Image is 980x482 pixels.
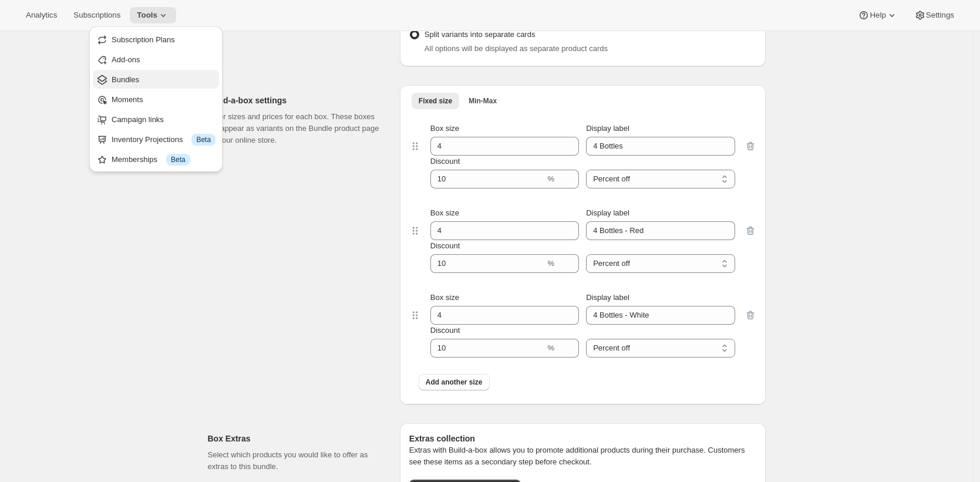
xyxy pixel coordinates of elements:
div: Memberships [112,154,215,166]
div: Inventory Projections [112,134,215,146]
h2: Box Extras [208,433,381,444]
button: Subscriptions [66,7,127,23]
span: Min-Max [469,96,497,106]
span: Add another size [426,377,483,387]
span: Box size [430,208,459,217]
p: Enter sizes and prices for each box. These boxes will appear as variants on the Bundle product pa... [208,111,381,146]
span: Subscriptions [73,11,120,20]
span: % [548,343,555,352]
span: Discount [430,326,460,335]
button: Memberships [93,150,219,168]
span: Add-ons [112,55,140,64]
h6: Extras collection [409,433,756,444]
span: Bundles [112,75,139,84]
button: Add another size [419,374,490,390]
span: Beta [171,155,186,164]
button: Help [851,7,904,23]
span: Campaign links [112,115,164,124]
span: Box size [430,293,459,302]
span: Split variants into separate cards [425,30,536,39]
p: Extras with Build-a-box allows you to promote additional products during their purchase. Customer... [409,444,756,468]
input: Display label [586,137,735,156]
input: Box size [430,221,561,240]
input: Box size [430,137,561,156]
span: % [548,174,555,183]
span: Discount [430,241,460,250]
span: Display label [586,124,629,133]
span: Analytics [26,11,57,20]
span: Display label [586,208,629,217]
input: Display label [586,221,735,240]
span: Moments [112,95,143,104]
span: Box size [430,124,459,133]
span: Help [870,11,885,20]
span: % [548,259,555,268]
span: Discount [430,157,460,166]
span: Beta [196,135,211,144]
button: Settings [907,7,961,23]
button: Moments [93,90,219,109]
button: Subscription Plans [93,30,219,49]
span: Settings [926,11,954,20]
span: Fixed size [419,96,452,106]
button: Add-ons [93,50,219,69]
button: Analytics [19,7,64,23]
span: Subscription Plans [112,35,175,44]
input: Display label [586,306,735,325]
p: Select which products you would like to offer as extras to this bundle. [208,449,381,473]
span: Tools [137,11,157,20]
input: Box size [430,306,561,325]
span: All options will be displayed as separate product cards [425,44,608,53]
span: Display label [586,293,629,302]
button: Tools [130,7,176,23]
button: Inventory Projections [93,130,219,149]
button: Campaign links [93,110,219,129]
h2: Build-a-box settings [208,95,381,106]
button: Bundles [93,70,219,89]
